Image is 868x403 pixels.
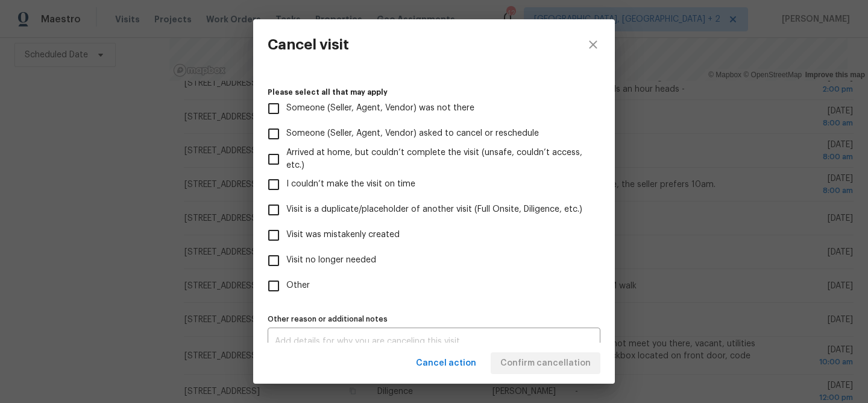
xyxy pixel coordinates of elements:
[286,203,582,216] span: Visit is a duplicate/placeholder of another visit (Full Onsite, Diligence, etc.)
[286,229,400,241] span: Visit was mistakenly created
[411,352,481,375] button: Cancel action
[286,279,310,292] span: Other
[268,36,349,53] h3: Cancel visit
[416,356,476,371] span: Cancel action
[286,127,539,140] span: Someone (Seller, Agent, Vendor) asked to cancel or reschedule
[286,147,591,172] span: Arrived at home, but couldn’t complete the visit (unsafe, couldn’t access, etc.)
[286,102,474,115] span: Someone (Seller, Agent, Vendor) was not there
[268,316,600,323] label: Other reason or additional notes
[571,19,615,70] button: close
[268,89,600,96] label: Please select all that may apply
[286,178,415,191] span: I couldn’t make the visit on time
[286,254,376,267] span: Visit no longer needed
